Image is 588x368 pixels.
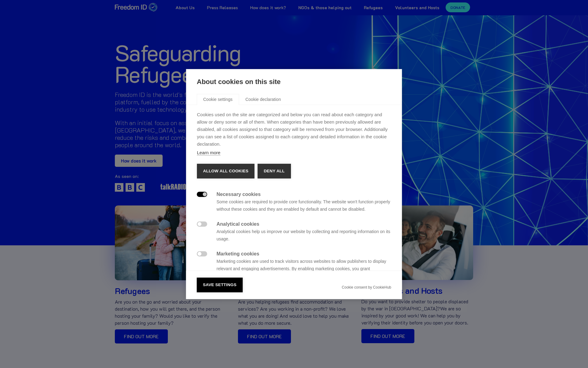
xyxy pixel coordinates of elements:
[197,164,254,178] button: Allow all cookies
[217,221,259,227] strong: Analytical cookies
[217,192,261,197] strong: Necessary cookies
[197,150,221,155] a: Learn more
[342,285,391,289] a: Cookie consent by CookieHub
[217,228,391,243] p: Analytical cookies help us improve our website by collecting and reporting information on its usage.
[197,111,391,148] p: Cookies used on the site are categorized and below you can read about each category and allow or ...
[217,251,259,256] strong: Marketing cookies
[217,198,391,213] p: Some cookies are required to provide core functionality. The website won't function properly with...
[197,78,281,86] strong: About cookies on this site
[197,221,207,227] label: 
[239,94,287,105] a: Cookie declaration
[197,278,243,292] button: Save settings
[258,164,291,178] button: Deny all
[197,251,207,256] label: 
[197,94,239,105] a: Cookie settings
[217,258,391,280] p: Marketing cookies are used to track visitors across websites to allow publishers to display relev...
[197,192,207,197] label: 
